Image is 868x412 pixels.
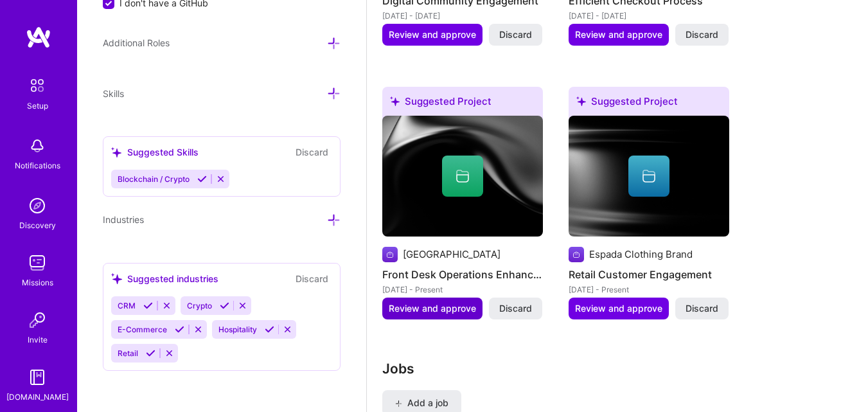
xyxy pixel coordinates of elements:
button: Review and approve [569,298,669,319]
div: [GEOGRAPHIC_DATA] [403,247,500,261]
div: [DATE] - [DATE] [382,9,543,22]
img: Company logo [569,247,584,262]
span: Review and approve [389,302,476,315]
i: icon PlusBlack [395,400,402,407]
span: Additional Roles [103,37,170,48]
span: Review and approve [575,302,662,315]
i: Reject [193,325,203,334]
span: Discard [499,28,532,41]
span: Discard [686,302,718,315]
button: Discard [489,298,542,319]
i: Accept [146,348,155,358]
div: [DATE] - Present [569,283,729,296]
img: cover [382,116,543,237]
button: Discard [292,271,332,286]
div: Notifications [15,159,60,172]
i: Reject [164,348,174,358]
div: [DOMAIN_NAME] [6,390,69,404]
i: Accept [175,325,184,334]
span: Add a job [395,397,448,409]
i: icon SuggestedTeams [390,96,400,106]
span: Industries [103,214,144,225]
img: teamwork [24,250,50,276]
span: Review and approve [575,28,662,41]
span: Blockchain / Crypto [118,174,190,184]
i: Accept [220,301,229,310]
div: Missions [22,276,53,289]
button: Review and approve [569,24,669,46]
button: Discard [292,145,332,159]
div: Suggested Project [382,87,543,121]
span: Hospitality [218,325,257,334]
span: E-Commerce [118,325,167,334]
i: Reject [162,301,172,310]
div: [DATE] - Present [382,283,543,296]
img: Invite [24,307,50,333]
img: logo [26,26,51,49]
i: Reject [216,174,226,184]
div: Discovery [19,219,56,232]
div: [DATE] - [DATE] [569,9,729,22]
img: cover [569,116,729,237]
span: Skills [103,88,124,99]
img: guide book [24,364,50,390]
button: Review and approve [382,24,483,46]
button: Discard [489,24,542,46]
button: Review and approve [382,298,483,319]
span: Discard [499,302,532,315]
i: Reject [283,325,292,334]
span: Review and approve [389,28,476,41]
div: Invite [28,333,48,346]
i: icon SuggestedTeams [111,273,122,284]
h3: Jobs [382,361,826,377]
i: icon SuggestedTeams [111,147,122,158]
img: setup [24,72,51,99]
button: Discard [675,24,729,46]
div: Espada Clothing Brand [589,247,693,261]
img: Company logo [382,247,398,262]
button: Discard [675,298,729,319]
i: Reject [238,301,247,310]
span: CRM [118,301,136,310]
div: Suggested Skills [111,145,199,159]
h4: Retail Customer Engagement [569,266,729,283]
i: Accept [197,174,207,184]
i: Accept [143,301,153,310]
i: Accept [265,325,274,334]
span: Crypto [187,301,212,310]
span: Retail [118,348,138,358]
img: discovery [24,193,50,219]
div: Setup [27,99,48,112]
img: bell [24,133,50,159]
div: Suggested Project [569,87,729,121]
h4: Front Desk Operations Enhancement [382,266,543,283]
div: Suggested industries [111,272,218,285]
span: Discard [686,28,718,41]
i: icon SuggestedTeams [576,96,586,106]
